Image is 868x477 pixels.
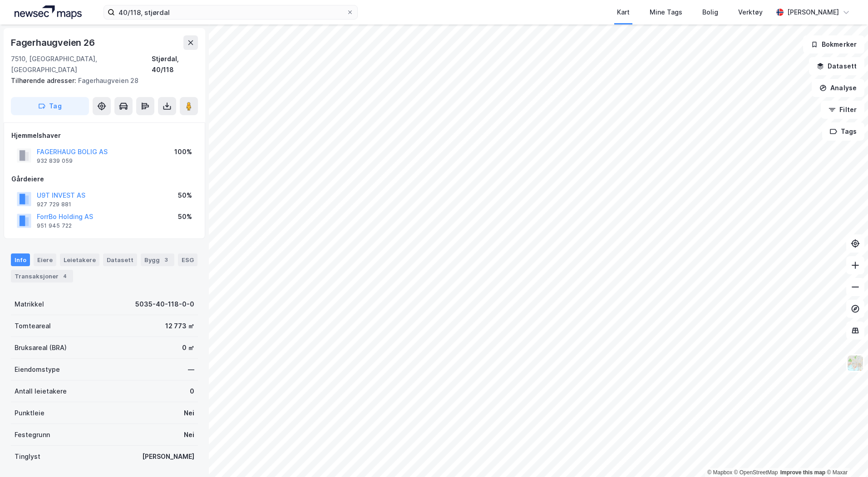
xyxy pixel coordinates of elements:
div: Info [11,253,30,266]
div: Transaksjoner [11,270,73,282]
div: 4 [60,272,69,281]
a: Mapbox [707,469,732,476]
div: Nei [184,429,194,440]
div: 0 [190,386,194,397]
div: Leietakere [60,253,99,266]
div: ESG [178,253,197,266]
div: 3 [162,255,171,264]
a: OpenStreetMap [734,469,778,476]
div: Verktøy [738,7,763,18]
div: 100% [174,146,192,157]
div: Hjemmelshaver [11,130,197,141]
div: Gårdeiere [11,174,197,185]
div: 951 945 722 [37,222,72,229]
img: logo.a4113a55bc3d86da70a041830d287a7e.svg [15,5,82,19]
div: [PERSON_NAME] [787,7,839,18]
div: Mine Tags [650,7,682,18]
div: Eiendomstype [15,364,60,375]
div: Bruksareal (BRA) [15,342,67,353]
div: 50% [178,190,192,201]
div: 50% [178,211,192,222]
div: Stjørdal, 40/118 [152,54,198,75]
button: Tag [11,97,89,115]
div: Bolig [702,7,718,18]
iframe: Chat Widget [823,433,868,477]
div: Datasett [103,253,137,266]
img: Z [847,355,864,372]
div: — [188,364,194,375]
div: 932 839 059 [37,157,73,165]
div: Festegrunn [15,429,50,440]
div: Matrikkel [15,299,44,310]
button: Analyse [812,79,864,97]
div: 927 729 881 [37,201,71,208]
button: Datasett [809,57,864,75]
div: Punktleie [15,408,44,419]
div: Bygg [141,253,174,266]
span: Tilhørende adresser: [11,77,78,84]
button: Filter [821,101,864,119]
div: Tomteareal [15,321,51,331]
div: Eiere [34,253,56,266]
div: Fagerhaugveien 28 [11,75,191,86]
div: 12 773 ㎡ [165,321,194,331]
div: Tinglyst [15,451,40,462]
a: Improve this map [780,469,825,476]
div: Kontrollprogram for chat [823,433,868,477]
div: Nei [184,408,194,419]
button: Bokmerker [803,35,864,54]
div: Fagerhaugveien 26 [11,35,97,50]
input: Søk på adresse, matrikkel, gårdeiere, leietakere eller personer [115,5,346,19]
div: [PERSON_NAME] [142,451,194,462]
div: Antall leietakere [15,386,67,397]
div: Kart [617,7,630,18]
div: 5035-40-118-0-0 [135,299,194,310]
button: Tags [822,122,864,141]
div: 0 ㎡ [182,342,194,353]
div: 7510, [GEOGRAPHIC_DATA], [GEOGRAPHIC_DATA] [11,54,152,75]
